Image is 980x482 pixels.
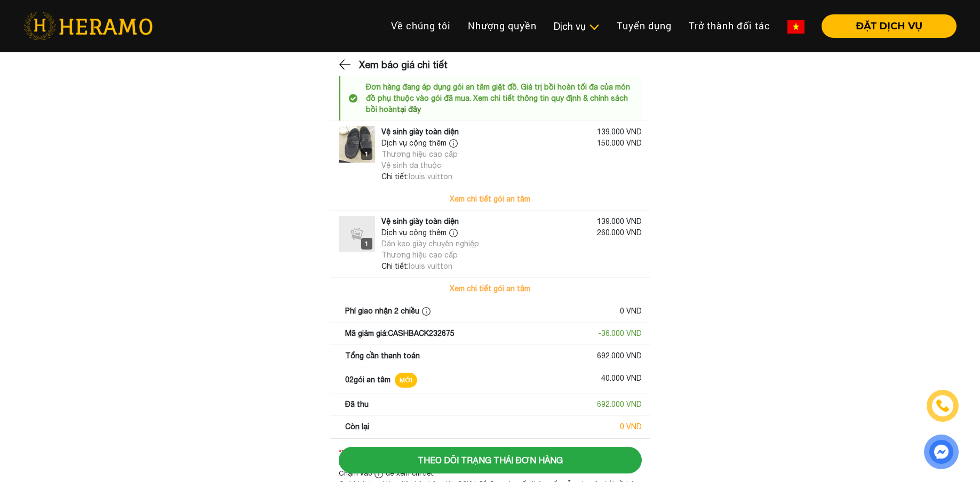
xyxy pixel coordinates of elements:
[330,188,650,210] button: Xem chi tiết gói an tâm
[397,105,421,114] a: tại đây
[359,52,448,78] h3: Xem báo giá chi tiết
[449,139,458,148] img: info
[597,399,642,410] div: 692.000 VND
[620,421,642,432] div: 0 VND
[822,14,957,38] button: ĐẶT DỊCH VỤ
[345,350,420,361] div: Tổng cần thanh toán
[597,138,642,171] div: 150.000 VND
[381,172,409,181] span: Chi tiết:
[381,216,459,227] div: Vệ sinh giày toàn diện
[345,306,433,317] div: Phí giao nhận 2 chiều
[381,126,459,138] div: Vệ sinh giày toàn diện
[339,57,353,73] img: back
[383,14,459,37] a: Về chúng tôi
[597,216,642,227] div: 139.000 VND
[345,328,455,339] div: Mã giảm giá: CASHBACK232675
[597,350,642,361] div: 692.000 VND
[787,20,804,34] img: vn-flag.png
[381,149,460,160] div: Thương hiệu cao cấp
[366,83,630,114] span: Đơn hàng đang áp dụng gói an tâm giặt đồ. Giá trị bồi hoàn tối đa của món đồ phụ thuộc vào gói đã...
[449,229,458,237] img: info
[381,262,409,270] span: Chi tiết:
[588,22,600,33] img: subToggleIcon
[597,227,642,261] div: 260.000 VND
[330,278,650,300] button: Xem chi tiết gói an tâm
[598,328,642,339] div: - 36.000 VND
[422,307,431,316] img: info
[597,126,642,138] div: 139.000 VND
[361,238,372,250] div: 1
[935,398,951,414] img: phone-icon
[345,373,417,388] div: 02 gói an tâm
[339,126,375,163] img: logo
[680,14,779,37] a: Trở thành đối tác
[345,421,369,432] div: Còn lại
[381,250,479,261] div: Thương hiệu cao cấp
[381,160,460,171] div: Vệ sinh da thuộc
[395,373,417,388] button: Mới
[381,227,479,238] div: Dịch vụ cộng thêm
[23,12,153,40] img: heramo-logo.png
[554,19,600,34] div: Dịch vụ
[381,138,460,149] div: Dịch vụ cộng thêm
[339,447,642,473] button: Theo dõi trạng thái đơn hàng
[608,14,680,37] a: Tuyển dụng
[361,148,372,160] div: 1
[813,21,957,31] a: ĐẶT DỊCH VỤ
[601,373,642,388] div: 40.000 VND
[409,172,452,181] span: louis vuitton
[349,82,366,115] img: info
[927,390,958,421] a: phone-icon
[409,262,452,270] span: louis vuitton
[459,14,545,37] a: Nhượng quyền
[345,399,369,410] div: Đã thu
[620,306,642,317] div: 0 VND
[381,238,479,250] div: Dán keo giày chuyên nghiệp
